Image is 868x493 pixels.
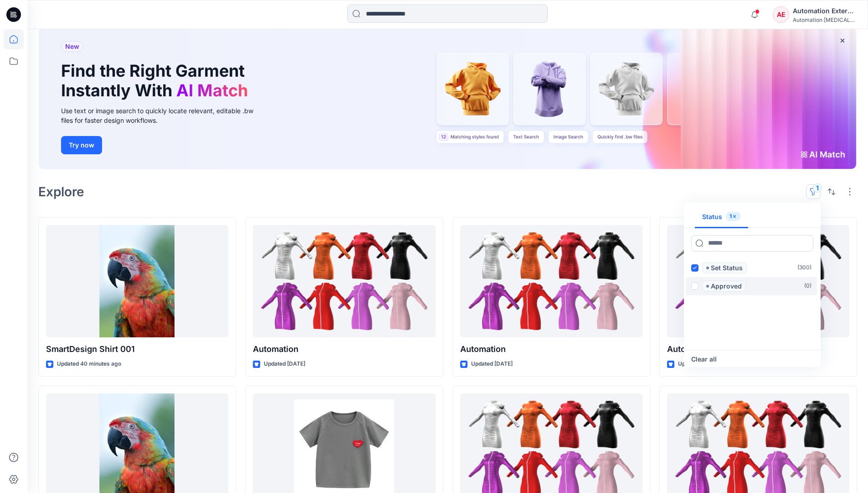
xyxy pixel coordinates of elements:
button: Try now [61,136,102,154]
div: Automation [MEDICAL_DATA]... [793,16,857,23]
p: ( 300 ) [797,263,812,273]
span: Approved [702,281,746,292]
p: Updated [DATE] [264,359,305,369]
button: 1 [806,184,821,199]
span: New [65,41,79,52]
p: Automation [460,343,642,356]
div: Automation External [793,5,857,16]
span: AI Match [176,80,248,100]
div: Use text or image search to quickly locate relevant, editable .bw files for faster design workflows. [61,106,266,125]
a: Automation [667,225,849,338]
p: SmartDesign Shirt 001 [46,343,228,356]
p: Updated [DATE] [678,359,719,369]
a: SmartDesign Shirt 001 [46,225,228,338]
a: Automation [460,225,642,338]
p: Approved [711,281,742,292]
p: Updated [DATE] [471,359,513,369]
a: Automation [253,225,435,338]
p: ( 0 ) [804,281,812,291]
div: AE [773,6,789,23]
h1: Find the Right Garment Instantly With [61,61,252,100]
h2: Explore [38,184,84,199]
button: Status [695,206,748,228]
p: Updated 40 minutes ago [57,359,121,369]
p: Set Status [711,262,743,273]
p: Automation [667,343,849,356]
p: Automation [253,343,435,356]
button: Clear all [691,354,717,365]
span: Set Status [702,262,747,273]
p: 1 [729,212,732,221]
